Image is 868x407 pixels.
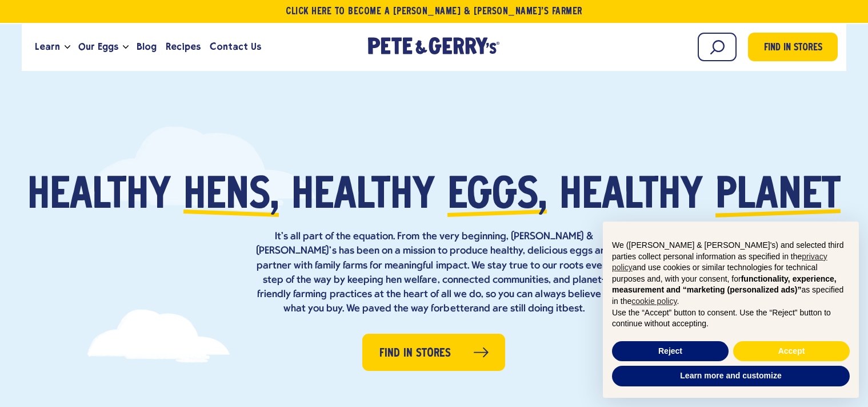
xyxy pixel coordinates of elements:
a: Recipes [161,31,205,62]
span: healthy [559,175,703,218]
span: Our Eggs [78,39,118,54]
p: We ([PERSON_NAME] & [PERSON_NAME]'s) and selected third parties collect personal information as s... [612,240,850,307]
span: Recipes [166,39,201,54]
span: healthy [291,175,435,218]
span: Find in Stores [764,41,822,56]
button: Learn more and customize [612,366,850,386]
input: Search [698,33,737,61]
a: Learn [30,31,65,62]
button: Reject [612,341,729,362]
a: Find in Stores [362,334,505,371]
span: Learn [35,39,60,54]
a: Find in Stores [748,33,838,61]
button: Open the dropdown menu for Learn [65,45,70,49]
span: Contact Us [210,39,261,54]
strong: better [443,303,473,314]
strong: best [562,303,583,314]
span: eggs, [447,175,547,218]
a: Our Eggs [74,31,123,62]
span: Blog [137,39,157,54]
span: planet [715,175,841,218]
a: cookie policy [631,297,677,306]
a: Contact Us [205,31,265,62]
button: Accept [733,341,850,362]
span: hens, [183,175,279,218]
span: Healthy [27,175,171,218]
p: It’s all part of the equation. From the very beginning, [PERSON_NAME] & [PERSON_NAME]’s has been ... [251,230,617,316]
a: Blog [132,31,161,62]
button: Open the dropdown menu for Our Eggs [123,45,129,49]
p: Use the “Accept” button to consent. Use the “Reject” button to continue without accepting. [612,307,850,330]
span: Find in Stores [379,345,451,362]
